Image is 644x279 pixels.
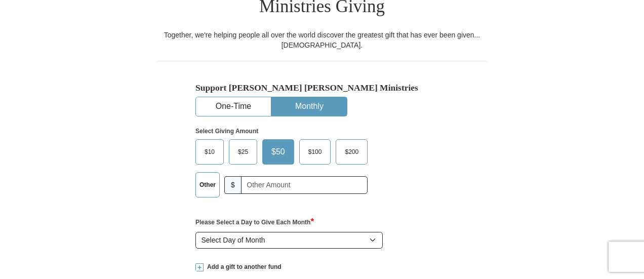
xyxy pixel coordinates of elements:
[195,219,314,226] strong: Please Select a Day to Give Each Month
[204,263,281,271] span: Add a gift to another fund
[340,144,364,160] span: $200
[241,176,368,194] input: Other Amount
[195,83,449,93] h5: Support [PERSON_NAME] [PERSON_NAME] Ministries
[303,144,327,160] span: $100
[233,144,253,160] span: $25
[196,173,219,197] label: Other
[199,144,220,160] span: $10
[266,144,290,160] span: $50
[224,176,241,194] span: $
[196,97,271,116] button: One-Time
[272,97,347,116] button: Monthly
[157,30,487,50] div: Together, we're helping people all over the world discover the greatest gift that has ever been g...
[195,128,258,135] strong: Select Giving Amount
